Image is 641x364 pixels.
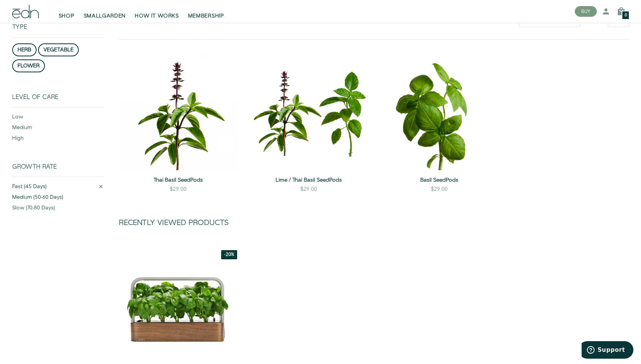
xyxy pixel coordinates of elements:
div: fast (45 days) [12,183,98,193]
a: SMALLGARDEN [79,3,131,20]
a: SHOP [54,3,79,20]
div: $29.00 [170,185,187,193]
span: SHOP [59,12,75,20]
div: medium [12,124,104,134]
div: $29.00 [431,185,448,193]
img: Basil SeedPods [380,52,498,170]
div: high [12,134,104,145]
div: Level of Care [12,94,104,107]
a: MEMBERSHIP [183,3,229,20]
button: herb [12,43,37,56]
a: Lime / Thai Basil SeedPods [249,176,368,184]
a: Basil SeedPods [380,176,498,184]
div: $29.00 [300,185,317,193]
span: -20% [224,252,234,257]
div: Growth Rate [12,163,104,177]
button: vegetable [38,43,79,56]
button: BUY [575,6,597,17]
span: MEMBERSHIP [188,12,224,20]
span: 0 [625,13,627,18]
div: slow (70-80 days) [12,204,104,215]
span: HOW IT WORKS [135,12,179,20]
img: Lime / Thai Basil SeedPods [249,52,368,170]
h3: Recently Viewed Products [119,219,608,227]
button: flower [12,59,45,72]
span: SMALLGARDEN [84,12,126,20]
div: medium (50-60 days) [12,193,104,204]
a: HOW IT WORKS [130,3,183,20]
img: Thai Basil SeedPods [119,52,237,170]
a: Thai Basil SeedPods [119,176,237,184]
iframe: Opens a widget where you can find more information [582,341,633,360]
div: low [12,113,104,124]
